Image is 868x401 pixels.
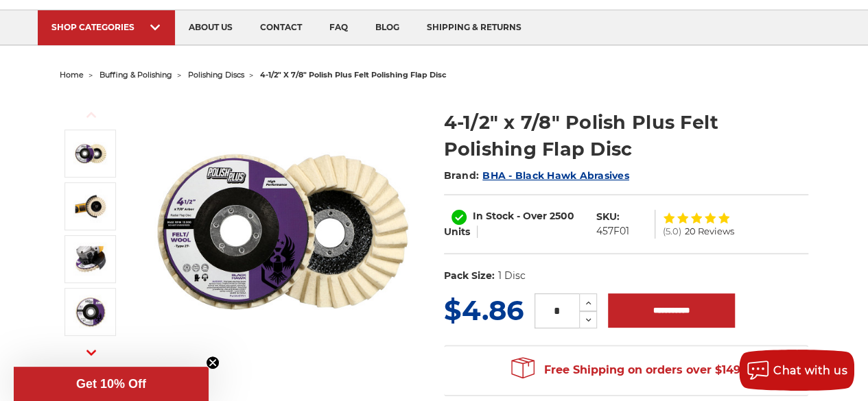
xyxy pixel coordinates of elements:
[596,210,620,224] dt: SKU:
[482,169,629,182] a: BHA - Black Hawk Abrasives
[517,210,547,222] span: - Over
[511,356,740,384] span: Free Shipping on orders over $149
[739,350,854,391] button: Chat with us
[444,269,495,283] dt: Pack Size:
[316,10,362,45] a: faq
[444,226,470,238] span: Units
[60,70,84,80] a: home
[99,70,172,80] a: buffing & polishing
[188,70,244,80] a: polishing discs
[662,227,681,236] span: (5.0)
[444,293,524,327] span: $4.86
[206,356,220,369] button: Close teaser
[73,295,108,329] img: BHA 4.5 inch polish plus flap disc
[75,338,108,367] button: Next
[51,22,161,32] div: SHOP CATEGORIES
[76,377,146,391] span: Get 10% Off
[145,95,420,369] img: buffing and polishing felt flap disc
[444,169,480,182] span: Brand:
[73,242,108,276] img: angle grinder buffing flap disc
[73,189,108,223] img: felt flap disc for angle grinder
[773,364,847,377] span: Chat with us
[444,109,808,162] h1: 4-1/2" x 7/8" Polish Plus Felt Polishing Flap Disc
[497,269,525,283] dd: 1 Disc
[473,210,514,222] span: In Stock
[260,70,447,80] span: 4-1/2" x 7/8" polish plus felt polishing flap disc
[550,210,574,222] span: 2500
[246,10,316,45] a: contact
[413,10,535,45] a: shipping & returns
[75,100,108,130] button: Previous
[596,224,629,239] dd: 457F01
[14,367,209,401] div: Get 10% OffClose teaser
[175,10,246,45] a: about us
[362,10,413,45] a: blog
[684,227,734,236] span: 20 Reviews
[73,136,108,171] img: buffing and polishing felt flap disc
